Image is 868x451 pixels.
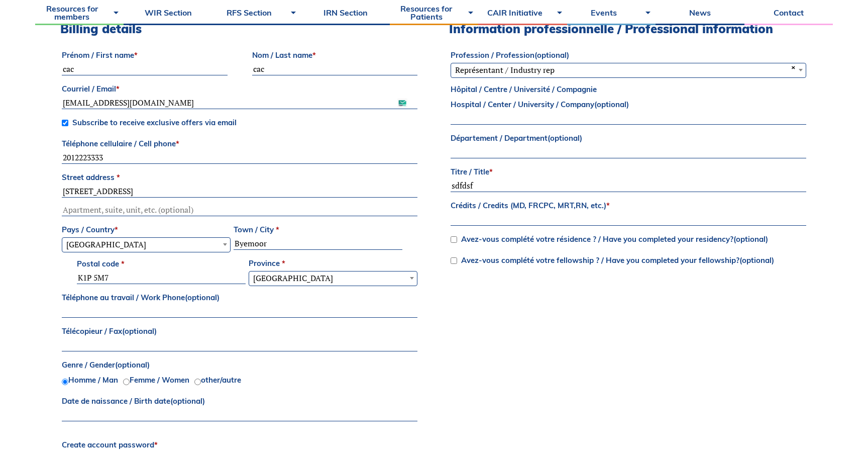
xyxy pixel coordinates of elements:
[176,139,179,148] abbr: required
[68,375,118,385] label: Homme / Man
[451,234,768,244] label: Avez-vous complété votre résidence ? / Have you completed your residency?
[451,236,457,243] input: Avez-vous complété votre résidence ? / Have you completed your residency?(optional)
[594,100,629,109] span: (optional)
[116,84,120,94] abbr: required
[791,63,796,71] span: ×
[739,255,774,265] span: (optional)
[451,63,806,78] span: Représentant / Industry rep
[62,324,417,339] label: Télécopieur / Fax
[201,375,241,385] label: other/autre
[154,440,158,449] abbr: required
[62,290,417,305] label: Téléphone au travail / Work Phone
[451,255,774,265] label: Avez-vous complété votre fellowship ? / Have you completed your fellowship?
[62,222,231,237] label: Pays / Country
[534,50,569,60] span: (optional)
[117,172,120,182] abbr: required
[121,259,125,268] abbr: required
[62,81,417,97] label: Courriel / Email
[606,201,610,210] abbr: required
[733,234,768,244] span: (optional)
[62,204,417,216] input: Apartment, suite, unit, etc. (optional)
[62,120,68,126] input: Subscribe to receive exclusive offers via email
[115,225,118,234] abbr: required
[134,50,138,60] abbr: required
[451,63,806,76] span: Représentant / Industry rep
[451,198,806,213] label: Crédits / Credits (MD, FRCPC, MRT,RN, etc.)
[249,271,417,286] span: Province / State
[451,48,806,63] label: Profession / Profession
[115,360,150,370] span: (optional)
[249,272,417,285] span: Ontario
[312,50,316,60] abbr: required
[62,186,417,198] input: House number and street name
[122,326,157,336] span: (optional)
[252,48,418,63] label: Nom / Last name
[234,222,402,237] label: Town / City
[548,133,582,143] span: (optional)
[451,164,806,179] label: Titre / Title
[451,82,806,112] label: Hôpital / Centre / Université / Compagnie Hospital / Center / University / Company
[72,118,237,127] span: Subscribe to receive exclusive offers via email
[62,136,417,151] label: Téléphone cellulaire / Cell phone
[62,394,417,409] label: Date de naissance / Birth date
[62,170,417,185] label: Street address
[62,357,417,373] label: Genre / Gender
[62,48,228,63] label: Prénom / First name
[62,237,231,252] span: Pays / Country
[449,22,808,36] h3: Information professionnelle / Professional information
[60,22,419,36] h3: Billing details
[62,238,230,251] span: Canada
[185,293,220,302] span: (optional)
[489,167,493,176] abbr: required
[77,256,246,272] label: Postal code
[276,225,279,234] abbr: required
[451,131,806,146] label: Département / Department
[170,396,205,406] span: (optional)
[130,375,189,385] label: Femme / Women
[249,256,417,271] label: Province
[451,257,457,264] input: Avez-vous complété votre fellowship ? / Have you completed your fellowship?(optional)
[282,258,285,268] abbr: required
